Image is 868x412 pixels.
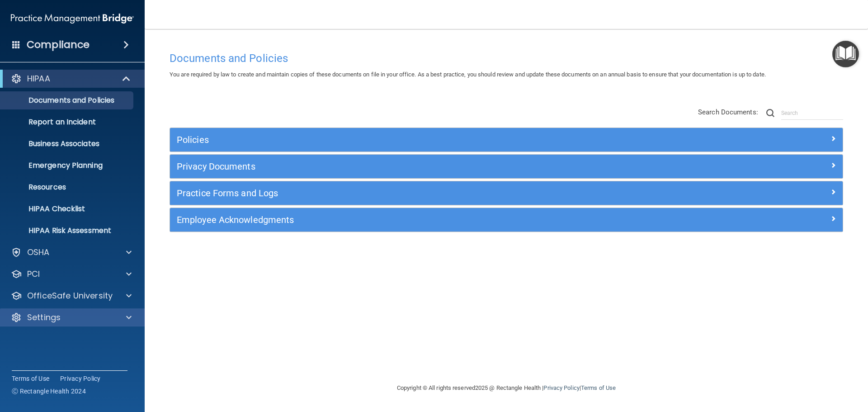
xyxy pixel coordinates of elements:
[832,41,859,67] button: Open Resource Center
[11,9,134,28] img: PMB logo
[6,118,129,127] p: Report an Incident
[177,135,668,145] h5: Policies
[6,96,129,105] p: Documents and Policies
[11,290,132,301] a: OfficeSafe University
[6,139,129,148] p: Business Associates
[698,108,758,116] span: Search Documents:
[781,106,843,120] input: Search
[12,387,86,396] span: Ⓒ Rectangle Health 2024
[11,247,132,258] a: OSHA
[27,290,113,301] p: OfficeSafe University
[177,186,836,200] a: Practice Forms and Logs
[27,38,90,51] h4: Compliance
[27,312,61,323] p: Settings
[177,215,668,225] h5: Employee Acknowledgments
[543,384,579,391] a: Privacy Policy
[27,269,40,279] p: PCI
[6,183,129,192] p: Resources
[177,159,836,174] a: Privacy Documents
[170,52,843,64] h4: Documents and Policies
[581,384,616,391] a: Terms of Use
[27,247,50,258] p: OSHA
[12,374,49,383] a: Terms of Use
[341,374,671,403] div: Copyright © All rights reserved 2025 @ Rectangle Health | |
[177,188,668,198] h5: Practice Forms and Logs
[60,374,101,383] a: Privacy Policy
[177,213,836,227] a: Employee Acknowledgments
[11,73,131,84] a: HIPAA
[6,226,129,235] p: HIPAA Risk Assessment
[766,109,774,117] img: ic-search.3b580494.png
[11,269,132,279] a: PCI
[11,312,132,323] a: Settings
[177,133,836,147] a: Policies
[27,73,50,84] p: HIPAA
[177,161,668,171] h5: Privacy Documents
[6,161,129,170] p: Emergency Planning
[6,204,129,213] p: HIPAA Checklist
[170,71,766,78] span: You are required by law to create and maintain copies of these documents on file in your office. ...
